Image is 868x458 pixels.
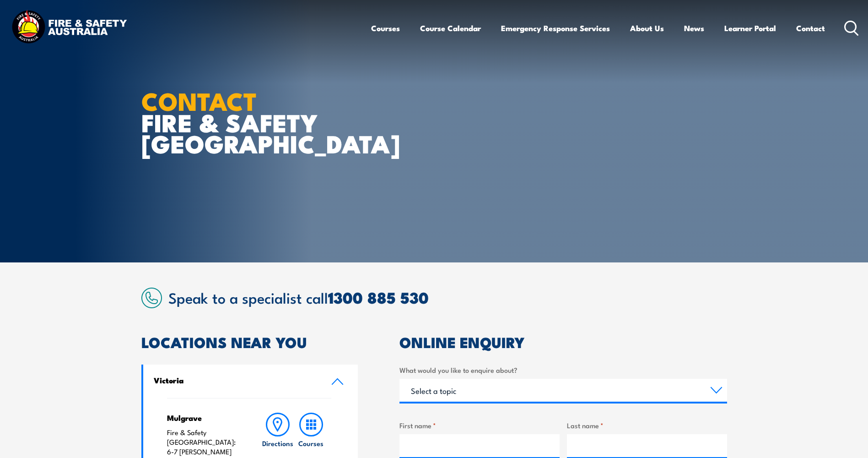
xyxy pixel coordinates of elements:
[420,16,481,40] a: Course Calendar
[141,90,367,154] h1: FIRE & SAFETY [GEOGRAPHIC_DATA]
[167,413,243,423] h4: Mulgrave
[567,420,727,431] label: Last name
[630,16,664,40] a: About Us
[298,438,323,448] h6: Courses
[724,16,776,40] a: Learner Portal
[262,438,293,448] h6: Directions
[143,365,358,398] a: Victoria
[371,16,400,40] a: Courses
[501,16,610,40] a: Emergency Response Services
[796,16,825,40] a: Contact
[399,335,727,348] h2: ONLINE ENQUIRY
[328,285,429,309] a: 1300 885 530
[141,81,257,119] strong: CONTACT
[399,420,560,431] label: First name
[154,375,318,385] h4: Victoria
[168,289,727,305] h2: Speak to a specialist call
[141,335,358,348] h2: LOCATIONS NEAR YOU
[684,16,704,40] a: News
[399,365,727,375] label: What would you like to enquire about?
